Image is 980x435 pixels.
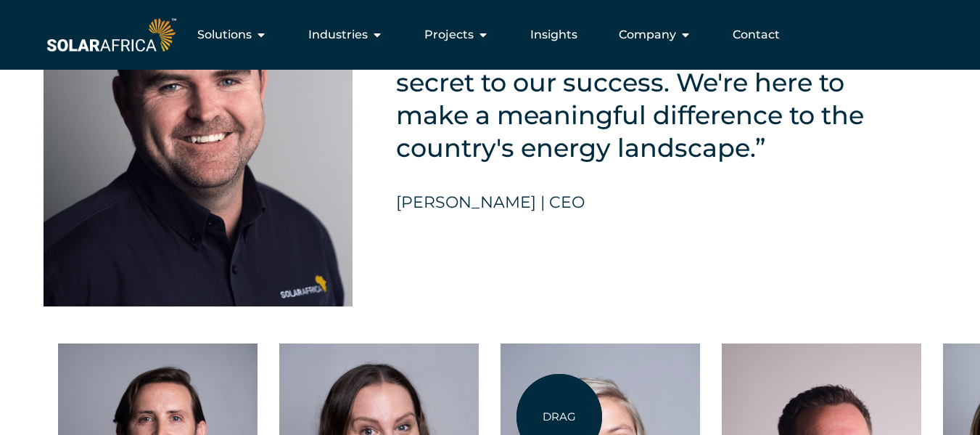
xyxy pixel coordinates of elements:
[424,26,474,44] span: Projects
[530,26,577,44] a: Insights
[179,20,791,49] div: Menu Toggle
[733,26,780,44] a: Contact
[619,26,676,44] span: Company
[396,193,585,212] h5: [PERSON_NAME] | CEO
[396,33,923,164] h5: “The people behind SolarAfrica are the secret to our success. We're here to make a meaningful dif...
[179,20,791,49] nav: Menu
[197,26,252,44] span: Solutions
[308,26,368,44] span: Industries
